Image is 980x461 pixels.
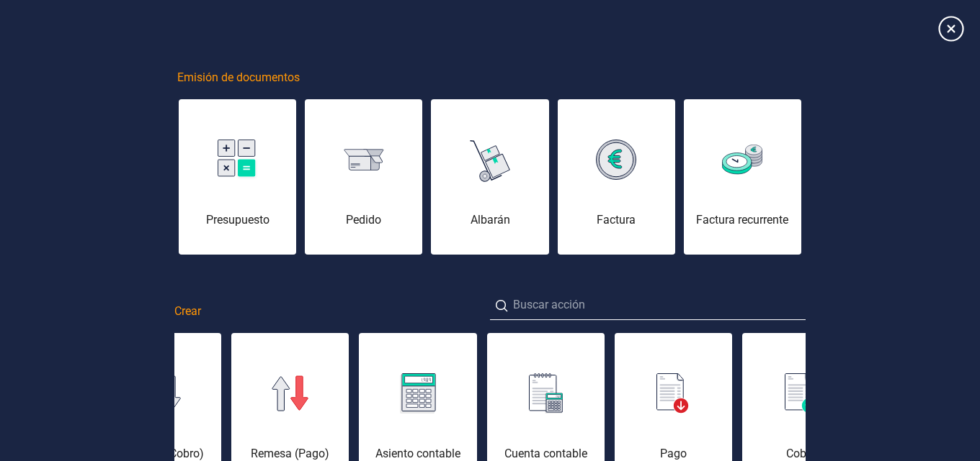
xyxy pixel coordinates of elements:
img: img-pedido.svg [344,149,384,171]
img: img-albaran.svg [470,135,510,184]
div: Factura [558,211,675,229]
span: Crear [174,303,201,320]
div: Presupuesto [179,211,296,229]
img: img-remesa-pago.svg [272,375,309,411]
input: Buscar acción [490,291,806,320]
img: img-factura-recurrente.svg [722,145,762,174]
img: img-presupuesto.svg [218,140,258,181]
div: Albarán [431,211,548,229]
div: Pedido [305,211,422,229]
img: img-pago.svg [656,373,690,414]
div: Factura recurrente [684,211,801,229]
img: img-asiento-contable.svg [400,373,436,414]
img: img-factura.svg [596,140,636,180]
img: img-cuenta-contable.svg [529,373,563,414]
img: img-cobro.svg [785,373,818,414]
span: Emisión de documentos [177,69,300,86]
